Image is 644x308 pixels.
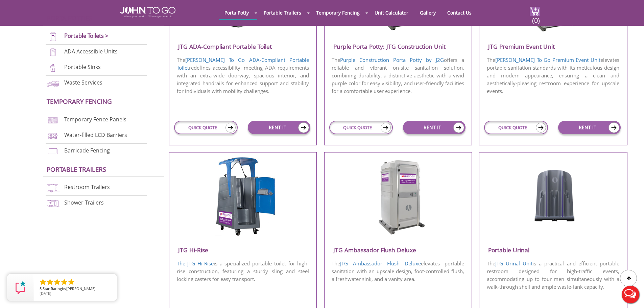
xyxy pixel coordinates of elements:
p: The is a practical and efficient portable restroom designed for high-traffic events, accommodatin... [479,259,626,291]
a: QUICK QUOTE [484,121,548,134]
a: JTG Ambassador Flush Deluxe [340,260,421,267]
img: JTG-Urinal-Unit.png [525,157,581,225]
li:  [39,278,47,286]
a: Portable trailers [47,165,106,173]
li:  [53,278,61,286]
a: Shower Trailers [64,199,104,206]
a: [PERSON_NAME] To Go Premium Event Unit [495,56,600,63]
img: Review Rating [14,281,27,294]
a: Contact Us [442,6,477,19]
img: icon [298,122,309,133]
a: Temporary Fencing [47,97,112,105]
p: The elevates portable sanitation standards with its meticulous design and modern appearance, ensu... [479,55,626,96]
a: Portable Trailers [259,6,306,19]
p: The offers a reliable and vibrant on-site sanitation solution, combining durability, a distinctiv... [325,55,472,96]
a: Porta Potty [219,6,254,19]
a: QUICK QUOTE [329,121,393,134]
a: RENT IT [403,121,466,134]
img: restroom-trailers-new.png [46,183,60,192]
li:  [60,278,68,286]
img: JTG-Ambassador-Flush-Deluxe.png [366,157,430,235]
a: [PERSON_NAME] To Go ADA-Compliant Portable Toilet [177,56,309,71]
a: Gallery [415,6,441,19]
img: icon [609,122,619,133]
span: (0) [532,10,540,25]
img: water-filled%20barriers-new.png [46,131,60,140]
li:  [67,278,75,286]
p: is a specialized portable toilet for high-rise construction, featuring a sturdy sling and steel l... [169,259,316,284]
span: [DATE] [40,291,51,296]
a: Portable Sinks [64,63,101,71]
a: RENT IT [248,121,310,134]
a: Restroom Trailers [64,183,110,191]
a: RENT IT [558,121,621,134]
h3: JTG Premium Event Unit [479,41,626,52]
a: QUICK QUOTE [174,121,238,134]
h3: JTG ADA-Compliant Portable Toilet [169,41,316,52]
a: Temporary Fencing [311,6,365,19]
img: icon [381,123,391,133]
a: Barricade Fencing [64,147,110,154]
a: Temporary Fence Panels [64,116,126,123]
a: JTG Urinal Unit [495,260,532,267]
a: Unit Calculator [369,6,413,19]
span: 5 [40,286,42,291]
img: cart a [530,7,540,16]
img: shower-trailers-new.png [46,199,60,208]
button: Live Chat [617,281,644,308]
img: ADA-units-new.png [46,48,60,57]
a: Water-filled LCD Barriers [64,131,127,139]
img: icon [225,123,236,133]
span: by [40,287,112,291]
a: Purple Construction Porta Potty by J2G [340,56,444,63]
img: JTG-Hi-Rise-Unit.png [209,157,277,237]
img: icon [453,122,464,133]
a: Porta Potties [47,14,92,22]
img: portable-sinks-new.png [46,63,60,72]
a: The JTG Hi-Rise [177,260,214,267]
img: waste-services-new.png [46,79,60,88]
a: Waste Services [64,79,102,86]
span: Star Rating [43,286,62,291]
img: JOHN to go [120,7,175,18]
h3: JTG Hi-Rise [169,244,316,256]
img: barricade-fencing-icon-new.png [46,147,60,156]
h3: Purple Porta Potty: JTG Construction Unit [325,41,472,52]
h3: Portable Urinal [479,244,626,256]
img: icon [536,123,546,133]
li:  [46,278,54,286]
a: ADA Accessible Units [64,48,118,55]
p: The elevates portable sanitation with an upscale design, foot-controlled flush, a freshwater sink... [325,259,472,284]
p: The redefines accessibility, meeting ADA requirements with an extra-wide doorway, spacious interi... [169,55,316,96]
h3: JTG Ambassador Flush Deluxe [325,244,472,256]
span: [PERSON_NAME] [66,286,96,291]
a: Portable Toilets > [64,32,109,40]
img: portable-toilets-new.png [46,32,60,41]
img: chan-link-fencing-new.png [46,116,60,125]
